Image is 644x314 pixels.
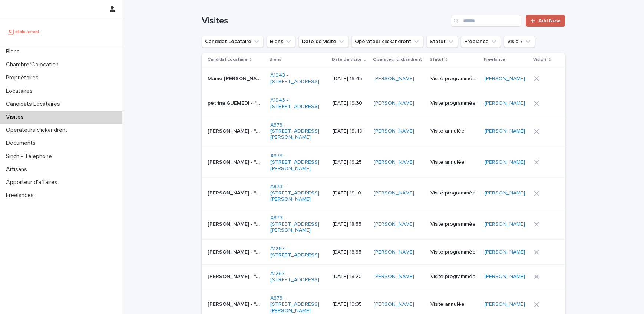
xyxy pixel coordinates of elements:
p: Visites [3,114,30,121]
button: Opérateur clickandrent [351,36,423,48]
p: [DATE] 19:30 [333,100,368,107]
a: [PERSON_NAME] [485,100,525,107]
p: Visite programmée [430,190,479,196]
p: Mame Faly niang ndiaye - "A1943 - 5 Square des Tilleuls, Noisy le Sec 93130" [208,74,262,82]
p: Lina Sbaï - "A873 - 76 Avenue de Rigny, Bry-sur-Marne 94360" [208,127,262,134]
a: A873 - [STREET_ADDRESS][PERSON_NAME] [270,295,323,314]
a: [PERSON_NAME] [485,274,525,280]
a: [PERSON_NAME] [374,274,414,280]
p: [DATE] 19:25 [333,159,368,166]
p: Visite programmée [430,76,479,82]
p: [DATE] 18:55 [333,221,368,228]
a: Add New [526,15,565,27]
button: Visio ? [504,36,535,48]
p: Visite programmée [430,249,479,255]
p: Visio ? [533,56,547,64]
a: A873 - [STREET_ADDRESS][PERSON_NAME] [270,122,323,141]
a: [PERSON_NAME] [485,301,525,308]
tr: Mame [PERSON_NAME] ndiaye - "A1943 - 5 Square des Tilleuls, Noisy le Sec 93130"Mame [PERSON_NAME]... [202,66,565,91]
p: Biens [3,48,26,55]
p: Date de visite [332,56,362,64]
p: Visite programmée [430,221,479,228]
p: [DATE] 18:20 [333,274,368,280]
span: Add New [538,18,560,23]
a: A1267 - [STREET_ADDRESS] [270,271,323,283]
tr: [PERSON_NAME] - "A1267 - [STREET_ADDRESS]"[PERSON_NAME] - "A1267 - [STREET_ADDRESS]" A1267 - [STR... [202,240,565,265]
button: Statut [426,36,458,48]
a: [PERSON_NAME] [374,159,414,166]
input: Search [451,15,521,27]
p: Chambre/Colocation [3,61,65,68]
p: Opérateur clickandrent [373,56,422,64]
a: [PERSON_NAME] [485,221,525,228]
p: Visite programmée [430,274,479,280]
a: [PERSON_NAME] [374,221,414,228]
tr: [PERSON_NAME] - "A873 - [STREET_ADDRESS][PERSON_NAME]"[PERSON_NAME] - "A873 - [STREET_ADDRESS][PE... [202,209,565,239]
a: [PERSON_NAME] [485,190,525,196]
p: Visite annulée [430,128,479,134]
p: Freelance [484,56,505,64]
p: Freelances [3,192,40,199]
p: Théo Dorey - "A873 - 76 Avenue de Rigny, Bry-sur-Marne 94360" [208,300,262,308]
p: Candidats Locataires [3,101,66,108]
a: A873 - [STREET_ADDRESS][PERSON_NAME] [270,184,323,202]
a: A873 - [STREET_ADDRESS][PERSON_NAME] [270,153,323,171]
p: Théo Dorey - "A873 - 76 Avenue de Rigny, Bry-sur-Marne 94360" [208,189,262,196]
a: [PERSON_NAME] [374,301,414,308]
button: Candidat Locataire [202,36,264,48]
p: Sinch - Téléphone [3,153,58,160]
p: Biens [270,56,281,64]
img: UCB0brd3T0yccxBKYDjQ [6,24,42,39]
tr: [PERSON_NAME] - "A873 - [STREET_ADDRESS][PERSON_NAME]"[PERSON_NAME] - "A873 - [STREET_ADDRESS][PE... [202,147,565,177]
tr: [PERSON_NAME] - "A873 - [STREET_ADDRESS][PERSON_NAME]"[PERSON_NAME] - "A873 - [STREET_ADDRESS][PE... [202,116,565,147]
p: Propriétaires [3,74,44,81]
a: [PERSON_NAME] [485,159,525,166]
button: Freelance [461,36,501,48]
p: Visite annulée [430,301,479,308]
button: Biens [267,36,295,48]
a: [PERSON_NAME] [374,128,414,134]
p: Visite programmée [430,100,479,107]
a: [PERSON_NAME] [374,76,414,82]
p: Locataires [3,88,39,95]
p: Artisans [3,166,33,173]
p: Saïdou Diop - "A1267 - 2 rue de Koufra, Boulogne-Billancourt 92100" [208,248,262,255]
p: Candidat Locataire [208,56,248,64]
a: A1943 - [STREET_ADDRESS] [270,72,323,85]
p: Apporteur d'affaires [3,179,63,186]
p: Visite annulée [430,159,479,166]
a: [PERSON_NAME] [485,249,525,255]
p: Statut [430,56,443,64]
p: Téné Cicolella-diallo - "A1267 - 2 rue de Koufra, Boulogne-Billancourt 92100" [208,272,262,280]
a: [PERSON_NAME] [374,100,414,107]
a: A1267 - [STREET_ADDRESS] [270,246,323,258]
p: [DATE] 18:35 [333,249,368,255]
p: Documents [3,140,42,147]
p: Loubna Mahdaouo - "A873 - 76 Avenue de Rigny, Bry-sur-Marne 94360" [208,158,262,166]
p: Operateurs clickandrent [3,127,73,134]
h1: Visites [202,16,448,26]
p: [DATE] 19:45 [333,76,368,82]
a: A873 - [STREET_ADDRESS][PERSON_NAME] [270,215,323,233]
button: Date de visite [298,36,349,48]
a: [PERSON_NAME] [485,128,525,134]
tr: pétrina GUEMEDI - "A1943 - 5 Square des Tilleuls, Noisy le Sec 93130"pétrina GUEMEDI - "A1943 - 5... [202,91,565,116]
p: [DATE] 19:35 [333,301,368,308]
p: Fedi Ben ali - "A873 - 76 Avenue de Rigny, Bry-sur-Marne 94360" [208,220,262,228]
a: [PERSON_NAME] [374,249,414,255]
p: [DATE] 19:10 [333,190,368,196]
p: [DATE] 19:40 [333,128,368,134]
p: pétrina GUEMEDI - "A1943 - 5 Square des Tilleuls, Noisy le Sec 93130" [208,99,262,107]
tr: [PERSON_NAME] - "A873 - [STREET_ADDRESS][PERSON_NAME]"[PERSON_NAME] - "A873 - [STREET_ADDRESS][PE... [202,178,565,209]
a: [PERSON_NAME] [374,190,414,196]
a: [PERSON_NAME] [485,76,525,82]
tr: [PERSON_NAME] - "A1267 - [STREET_ADDRESS]"[PERSON_NAME] - "A1267 - [STREET_ADDRESS]" A1267 - [STR... [202,264,565,289]
a: A1943 - [STREET_ADDRESS] [270,97,323,110]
